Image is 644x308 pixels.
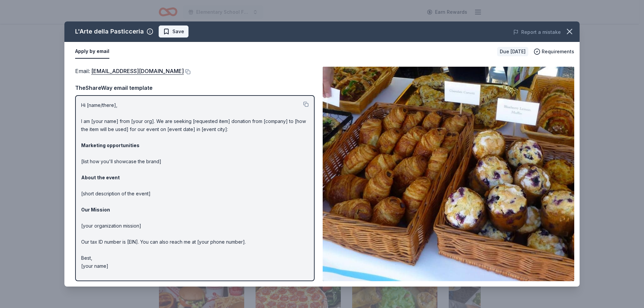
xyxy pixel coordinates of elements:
span: Save [172,27,184,36]
strong: About the event [81,175,120,180]
button: Apply by email [75,45,109,59]
div: TheShareWay email template [75,83,315,92]
p: Hi [name/there], I am [your name] from [your org]. We are seeking [requested item] donation from ... [81,101,309,270]
span: Email : [75,68,184,74]
span: Requirements [542,48,574,56]
div: Due [DATE] [497,47,528,56]
strong: Our Mission [81,207,110,212]
div: L'Arte della Pasticceria [75,26,144,37]
a: [EMAIL_ADDRESS][DOMAIN_NAME] [91,67,184,75]
strong: Marketing opportunities [81,142,140,148]
button: Save [159,25,189,38]
button: Requirements [534,48,574,56]
img: Image for L'Arte della Pasticceria [323,67,574,281]
button: Report a mistake [513,28,561,36]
